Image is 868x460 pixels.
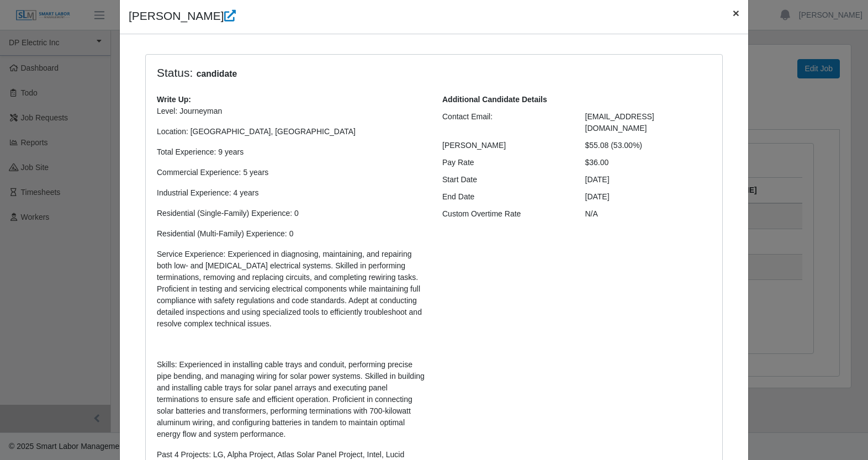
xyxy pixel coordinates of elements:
p: Commercial Experience: 5 years [157,167,426,178]
p: Industrial Experience: 4 years [157,187,426,199]
div: $55.08 (53.00%) [577,140,720,151]
p: Skills: Experienced in installing cable trays and conduit, performing precise pipe bending, and m... [157,359,426,440]
div: Contact Email: [434,111,577,134]
p: Residential (Single-Family) Experience: 0 [157,208,426,219]
b: Write Up: [157,95,191,104]
p: Level: Journeyman [157,105,426,117]
b: Additional Candidate Details [442,95,547,104]
div: [PERSON_NAME] [434,140,577,151]
span: N/A [585,209,598,218]
div: End Date [434,191,577,203]
div: Custom Overtime Rate [434,208,577,220]
p: Total Experience: 9 years [157,146,426,158]
div: [DATE] [577,174,720,186]
span: candidate [193,67,240,81]
p: Service Experience: Experienced in diagnosing, maintaining, and repairing both low- and [MEDICAL_... [157,248,426,330]
h4: Status: [157,66,569,81]
div: Pay Rate [434,157,577,168]
div: $36.00 [577,157,720,168]
p: Location: [GEOGRAPHIC_DATA], [GEOGRAPHIC_DATA] [157,126,426,138]
p: Residential (Multi-Family) Experience: 0 [157,228,426,240]
span: [EMAIL_ADDRESS][DOMAIN_NAME] [585,112,654,133]
div: Start Date [434,174,577,186]
span: [DATE] [585,192,610,201]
